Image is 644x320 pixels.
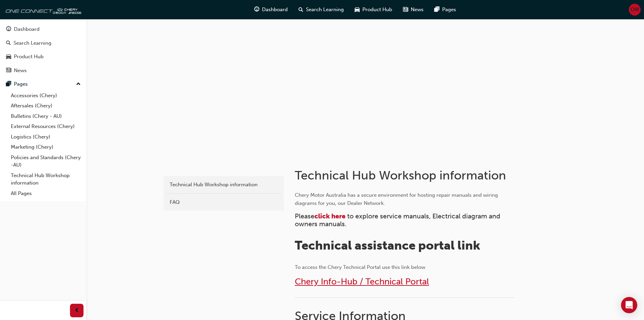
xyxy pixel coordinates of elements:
[398,3,429,17] a: news-iconNews
[403,5,408,14] span: news-icon
[8,90,84,101] a: Accessories (Chery)
[411,6,424,14] span: News
[14,53,44,61] div: Product Hub
[6,81,11,87] span: pages-icon
[3,64,84,77] a: News
[3,22,84,78] button: DashboardSearch LearningProduct HubNews
[14,80,28,88] div: Pages
[306,6,344,14] span: Search Learning
[295,264,425,270] span: To access the Chery Technical Portal use this link below
[6,40,11,46] span: search-icon
[74,306,79,315] span: prev-icon
[3,23,84,36] a: Dashboard
[8,111,84,122] a: Bulletins (Chery - AU)
[629,4,641,16] button: OW
[362,6,392,14] span: Product Hub
[8,152,84,170] a: Policies and Standards (Chery -AU)
[434,5,439,14] span: pages-icon
[8,142,84,152] a: Marketing (Chery)
[170,198,278,206] div: FAQ
[76,80,81,89] span: up-icon
[299,5,303,14] span: search-icon
[254,5,259,14] span: guage-icon
[3,78,84,90] button: Pages
[14,39,51,47] div: Search Learning
[3,37,84,49] a: Search Learning
[8,170,84,188] a: Technical Hub Workshop information
[14,25,40,33] div: Dashboard
[8,101,84,111] a: Aftersales (Chery)
[442,6,456,14] span: Pages
[295,168,517,183] h1: Technical Hub Workshop information
[166,196,281,208] a: FAQ
[295,212,502,228] span: to explore service manuals, Electrical diagram and owners manuals.
[8,132,84,142] a: Logistics (Chery)
[295,192,499,206] span: Chery Motor Australia has a secure environment for hosting repair manuals and wiring diagrams for...
[8,121,84,132] a: External Resources (Chery)
[6,26,11,33] span: guage-icon
[6,54,11,60] span: car-icon
[6,68,11,74] span: news-icon
[621,297,637,313] div: Open Intercom Messenger
[249,3,293,17] a: guage-iconDashboard
[170,181,278,189] div: Technical Hub Workshop information
[349,3,398,17] a: car-iconProduct Hub
[3,50,84,63] a: Product Hub
[8,188,84,199] a: All Pages
[293,3,349,17] a: search-iconSearch Learning
[14,67,27,74] div: News
[166,179,281,191] a: Technical Hub Workshop information
[295,238,480,253] span: Technical assistance portal link
[3,3,81,16] img: oneconnect
[295,276,429,287] a: Chery Info-Hub / Technical Portal
[295,212,314,220] span: Please
[630,6,639,14] span: OW
[314,212,345,220] a: click here
[262,6,288,14] span: Dashboard
[429,3,461,17] a: pages-iconPages
[355,5,360,14] span: car-icon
